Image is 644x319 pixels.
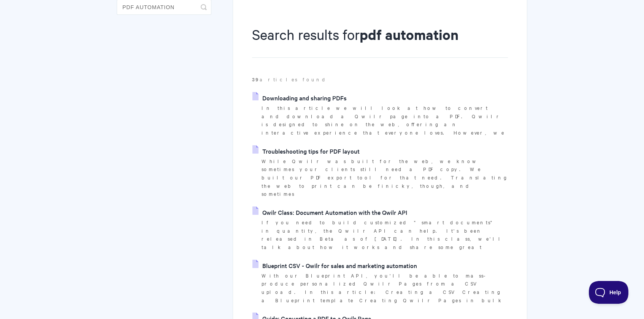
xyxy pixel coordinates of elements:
a: Qwilr Class: Document Automation with the Qwilr API [252,206,407,218]
p: In this article we will look at how to convert and download a Qwilr page into a PDF. Qwilr is des... [262,104,508,137]
strong: pdf automation [360,25,458,44]
strong: 39 [252,76,260,83]
p: articles found [252,75,508,84]
a: Downloading and sharing PDFs [252,92,347,103]
a: Blueprint CSV - Qwilr for sales and marketing automation [252,260,417,271]
p: While Qwilr was built for the web, we know sometimes your clients still need a PDF copy. We built... [262,157,508,198]
p: With our Blueprint API, you'll be able to mass-produce personalized Qwilr Pages from a CSV upload... [262,271,508,305]
a: Troubleshooting tips for PDF layout [252,145,360,157]
iframe: Toggle Customer Support [589,281,629,304]
p: If you need to build customized "smart documents" in quantity, the Qwilr API can help. It's been ... [262,218,508,251]
h1: Search results for [252,25,508,58]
